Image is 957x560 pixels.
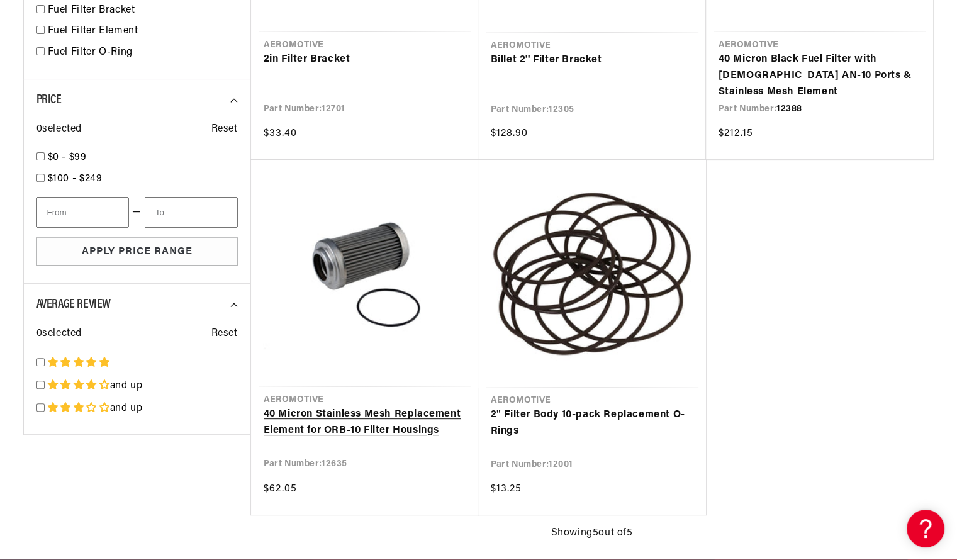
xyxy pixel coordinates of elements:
input: To [145,197,238,228]
span: Showing 5 out of 5 [551,525,632,542]
a: 40 Micron Stainless Mesh Replacement Element for ORB-10 Filter Housings [264,406,466,439]
span: — [132,204,142,221]
input: From [36,197,130,228]
span: $0 - $99 [48,152,87,162]
a: Fuel Filter Bracket [48,3,238,19]
span: and up [110,403,143,413]
a: 40 Micron Black Fuel Filter with [DEMOGRAPHIC_DATA] AN-10 Ports & Stainless Mesh Element [719,52,921,100]
a: 2" Filter Body 10-pack Replacement O-Rings [491,407,693,439]
span: Reset [211,121,238,138]
a: Fuel Filter O-Ring [48,45,238,61]
a: Fuel Filter Element [48,23,238,40]
span: 0 selected [36,326,82,342]
span: Average Review [36,298,111,311]
span: $100 - $249 [48,174,103,184]
a: Billet 2'' Filter Bracket [491,52,693,69]
button: Apply Price Range [36,237,238,266]
span: 0 selected [36,121,82,138]
span: and up [110,381,143,391]
span: Reset [211,326,238,342]
a: 2in Filter Bracket [264,52,466,68]
span: Price [36,94,62,106]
